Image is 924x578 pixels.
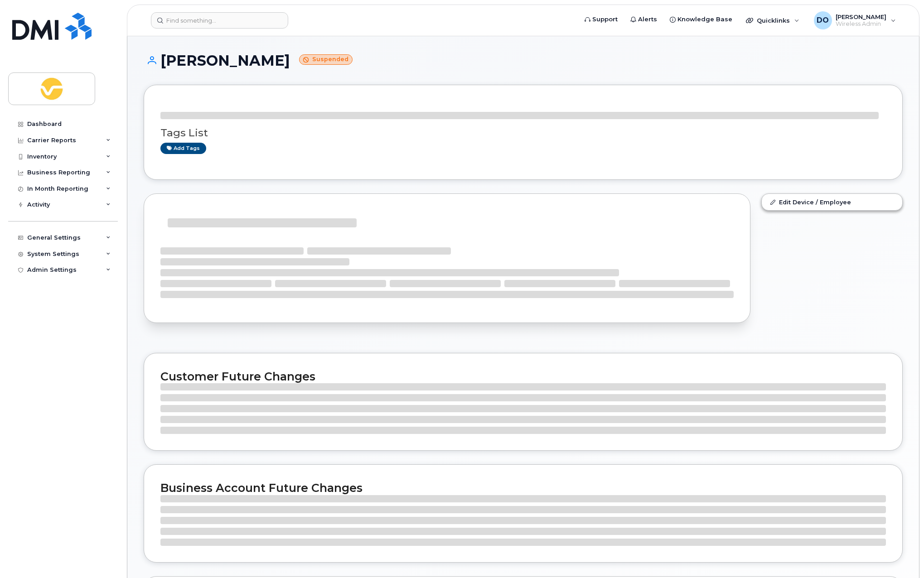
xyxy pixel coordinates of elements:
[160,127,886,139] h3: Tags List
[144,53,903,68] h1: [PERSON_NAME]
[160,370,886,383] h2: Customer Future Changes
[160,143,206,154] a: Add tags
[160,481,886,495] h2: Business Account Future Changes
[299,54,353,65] small: Suspended
[762,194,902,210] a: Edit Device / Employee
